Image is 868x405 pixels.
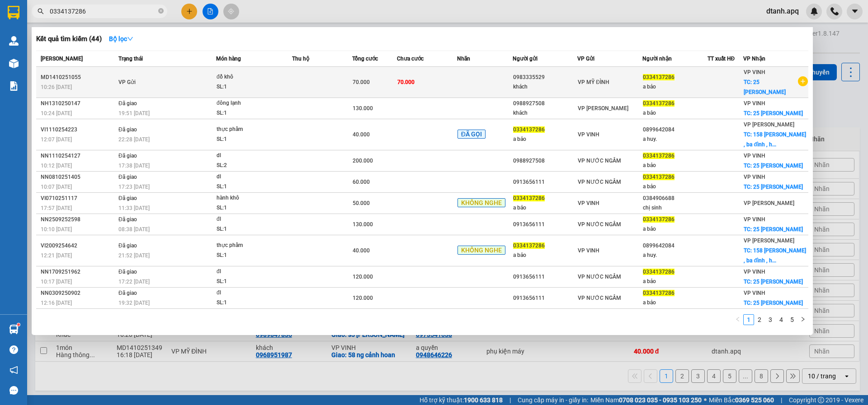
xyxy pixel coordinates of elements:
span: VP NƯỚC NGẦM [578,274,621,280]
li: Next Page [797,314,808,325]
span: Thu hộ [292,56,309,62]
a: 5 [787,315,797,325]
span: 10:12 [DATE] [41,163,72,169]
div: dl [217,151,284,161]
div: đồ khô [217,72,284,82]
span: Đã giao [118,153,137,159]
span: VP NƯỚC NGẦM [578,221,621,228]
div: NN0810251405 [41,172,116,182]
div: a bảo [643,224,707,234]
div: SL: 1 [217,182,284,192]
span: 120.000 [353,274,373,280]
div: 0988927508 [513,99,577,108]
span: Đã giao [118,216,137,223]
div: 0913656111 [513,272,577,282]
span: left [735,317,741,322]
span: close-circle [158,7,164,16]
div: SL: 1 [217,251,284,261]
span: 0334137286 [513,126,545,133]
span: 0334137286 [643,269,675,275]
div: VI1110254223 [41,125,116,135]
span: 0334137286 [513,195,545,201]
div: NN1709251962 [41,267,116,277]
span: question-circle [9,345,18,354]
span: 60.000 [353,179,370,185]
div: hành khô [217,193,284,203]
div: 0983335529 [513,73,577,82]
div: khách [513,108,577,118]
span: VP [PERSON_NAME] [744,200,794,206]
div: dl [217,172,284,182]
div: 0384906688 [643,194,707,203]
span: VP VINH [578,247,599,254]
span: TC: 25 [PERSON_NAME] [744,300,803,306]
span: 10:07 [DATE] [41,184,72,190]
div: SL: 1 [217,224,284,234]
span: down [127,36,133,42]
span: 10:17 [DATE] [41,279,72,285]
div: khách [513,82,577,92]
span: TC: 25 [PERSON_NAME] [744,110,803,116]
li: 2 [754,314,765,325]
span: 17:38 [DATE] [118,163,150,169]
span: 0334137286 [643,290,675,296]
li: 5 [787,314,797,325]
div: đl [217,288,284,298]
span: close-circle [158,8,164,14]
div: a bảo [643,161,707,170]
div: a bảo [643,277,707,286]
span: Nhãn [457,56,470,62]
div: a bảo [513,203,577,213]
span: VP VINH [744,290,765,296]
span: 50.000 [353,200,370,206]
span: VP NƯỚC NGẦM [578,179,621,185]
span: Đã giao [118,195,137,201]
span: TT xuất HĐ [708,56,735,62]
span: 120.000 [353,295,373,301]
div: a bảo [643,82,707,92]
div: a bảo [643,108,707,118]
span: Đã giao [118,290,137,296]
span: Chưa cước [397,56,424,62]
div: SL: 1 [217,203,284,213]
span: VP NƯỚC NGẦM [578,295,621,301]
span: TC: 25 [PERSON_NAME] [744,226,803,233]
div: thực phẩm [217,241,284,251]
span: VP VINH [744,269,765,275]
span: KHÔNG NGHE [458,198,505,207]
span: 11:33 [DATE] [118,205,150,211]
div: NN0309250902 [41,289,116,298]
span: VP [PERSON_NAME] [744,237,794,244]
div: 0899642084 [643,125,707,135]
span: 17:22 [DATE] [118,279,150,285]
span: VP Gửi [577,56,594,62]
div: 0913656111 [513,177,577,187]
button: Bộ lọcdown [102,32,141,46]
div: 0913656111 [513,220,577,229]
span: 19:51 [DATE] [118,110,150,116]
span: Đã giao [118,126,137,133]
a: 1 [744,315,754,325]
span: 10:10 [DATE] [41,226,72,233]
img: warehouse-icon [9,36,19,46]
span: 70.000 [397,79,415,85]
div: đông lạnh [217,98,284,108]
span: Đã giao [118,174,137,180]
span: VP Gửi [118,79,136,85]
button: right [797,314,808,325]
span: 40.000 [353,131,370,138]
div: 0899642084 [643,241,707,251]
span: 21:52 [DATE] [118,252,150,259]
span: message [9,386,18,395]
span: notification [9,366,18,374]
div: VI0710251117 [41,194,116,203]
sup: 1 [17,323,20,326]
span: 130.000 [353,221,373,228]
div: SL: 1 [217,135,284,144]
h3: Kết quả tìm kiếm ( 44 ) [36,34,102,44]
div: MD1410251055 [41,73,116,82]
span: 10:26 [DATE] [41,84,72,90]
span: 17:57 [DATE] [41,205,72,211]
img: logo-vxr [8,6,19,19]
span: TC: 25 [PERSON_NAME] [744,279,803,285]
